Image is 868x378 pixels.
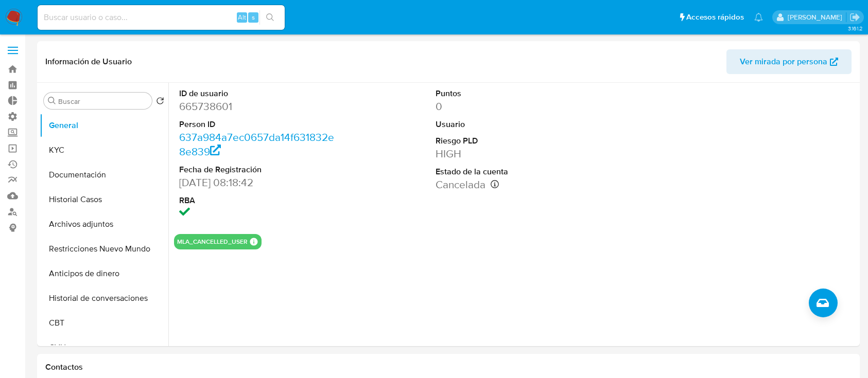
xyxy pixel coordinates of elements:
dt: Usuario [436,119,596,130]
button: Buscar [48,97,56,105]
button: CVU [40,335,168,360]
dd: Cancelada [436,177,596,192]
dd: [DATE] 08:18:42 [179,175,340,190]
dt: Estado de la cuenta [436,166,596,177]
dt: Person ID [179,119,340,130]
button: Archivos adjuntos [40,212,168,237]
button: Restricciones Nuevo Mundo [40,237,168,261]
button: Anticipos de dinero [40,261,168,286]
dd: 0 [436,99,596,114]
span: Ver mirada por persona [740,49,827,74]
dt: Puntos [436,88,596,99]
span: Accesos rápidos [686,12,744,23]
dt: Fecha de Registración [179,164,340,175]
dd: 665738601 [179,99,340,114]
a: Salir [849,12,860,23]
button: Historial Casos [40,187,168,212]
button: search-icon [259,10,281,25]
button: Ver mirada por persona [726,49,852,74]
a: Notificaciones [754,13,763,22]
h1: Información de Usuario [45,57,132,67]
dd: HIGH [436,147,596,161]
input: Buscar usuario o caso... [38,11,285,24]
dt: Riesgo PLD [436,135,596,147]
span: s [252,12,255,22]
input: Buscar [58,97,148,106]
span: Alt [238,12,246,22]
p: ezequiel.castrillon@mercadolibre.com [788,12,846,22]
button: Documentación [40,163,168,187]
button: General [40,113,168,138]
dt: ID de usuario [179,88,340,99]
a: 637a984a7ec0657da14f631832e8e839 [179,130,334,159]
button: Volver al orden por defecto [156,97,164,108]
button: Historial de conversaciones [40,286,168,311]
dt: RBA [179,195,340,206]
button: CBT [40,311,168,335]
button: KYC [40,138,168,163]
h1: Contactos [45,362,852,372]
